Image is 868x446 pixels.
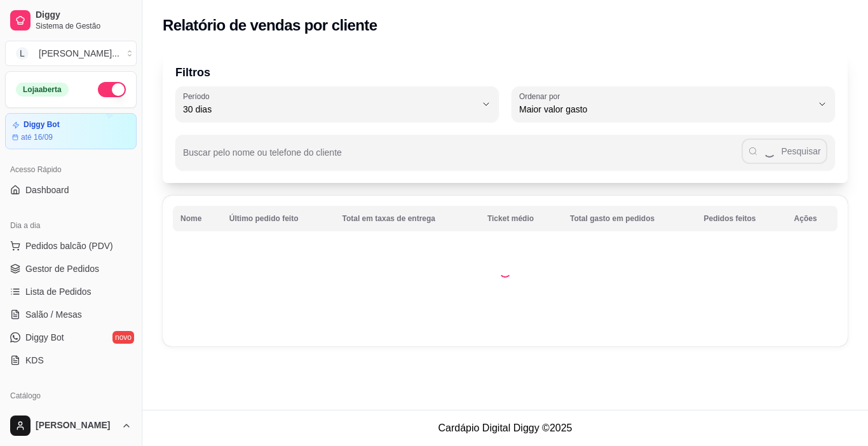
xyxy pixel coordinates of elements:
button: Ordenar porMaior valor gasto [512,86,835,122]
div: Acesso Rápido [5,159,137,180]
span: Lista de Pedidos [25,285,92,298]
a: Diggy Botnovo [5,327,137,348]
article: Diggy Bot [24,120,60,130]
a: Diggy Botaté 16/09 [5,113,137,149]
button: Alterar Status [98,82,126,97]
span: Salão / Mesas [25,308,82,321]
div: Dia a dia [5,215,137,236]
span: KDS [25,354,44,367]
a: Salão / Mesas [5,304,137,325]
label: Ordenar por [519,91,564,102]
a: Gestor de Pedidos [5,259,137,279]
p: Filtros [175,64,835,81]
a: Lista de Pedidos [5,281,137,302]
button: Período30 dias [175,86,499,122]
span: Dashboard [25,184,69,196]
span: Diggy [36,10,132,21]
label: Período [183,91,214,102]
button: [PERSON_NAME] [5,410,137,441]
h2: Relatório de vendas por cliente [163,15,377,36]
div: Catálogo [5,386,137,406]
div: Loja aberta [16,83,69,97]
a: KDS [5,350,137,370]
span: L [16,47,29,60]
div: Loading [499,265,512,278]
span: Pedidos balcão (PDV) [25,240,113,252]
span: Sistema de Gestão [36,21,132,31]
a: DiggySistema de Gestão [5,5,137,36]
input: Buscar pelo nome ou telefone do cliente [183,151,742,164]
footer: Cardápio Digital Diggy © 2025 [142,410,868,446]
a: Dashboard [5,180,137,200]
button: Select a team [5,41,137,66]
div: [PERSON_NAME] ... [39,47,119,60]
span: [PERSON_NAME] [36,420,116,431]
article: até 16/09 [21,132,53,142]
span: Maior valor gasto [519,103,812,116]
button: Pedidos balcão (PDV) [5,236,137,256]
span: Gestor de Pedidos [25,262,99,275]
span: Diggy Bot [25,331,64,344]
span: 30 dias [183,103,476,116]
